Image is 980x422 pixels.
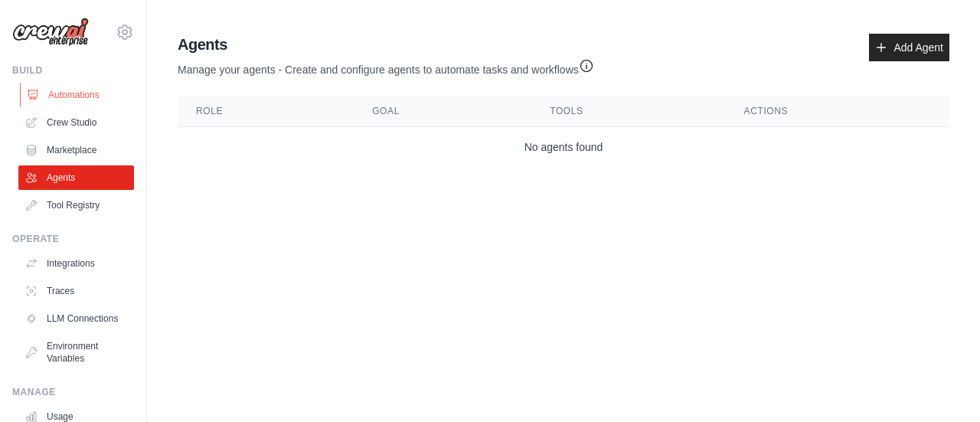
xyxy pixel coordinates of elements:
th: Goal [354,96,531,127]
a: Automations [20,83,136,107]
p: Manage your agents - Create and configure agents to automate tasks and workflows [178,55,594,77]
a: Marketplace [18,138,134,162]
a: Traces [18,279,134,303]
a: Tool Registry [18,193,134,218]
th: Actions [726,96,949,127]
a: Integrations [18,251,134,276]
a: Environment Variables [18,334,134,371]
th: Role [178,96,354,127]
div: Manage [12,386,134,398]
div: Build [12,64,134,77]
div: Operate [12,233,134,245]
a: Agents [18,165,134,190]
img: Logo [12,18,89,47]
a: Add Agent [869,34,949,61]
a: LLM Connections [18,306,134,331]
td: No agents found [178,127,949,168]
a: Crew Studio [18,110,134,135]
th: Tools [531,96,725,127]
h2: Agents [178,34,594,55]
